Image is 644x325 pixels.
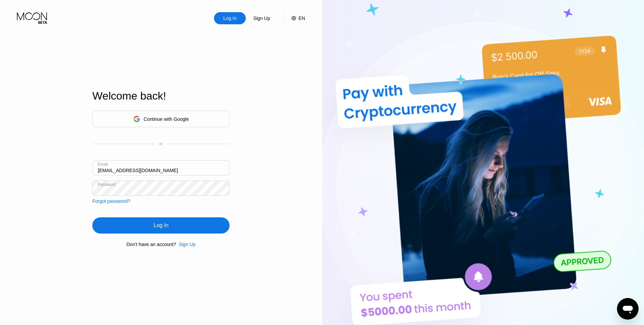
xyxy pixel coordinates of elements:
div: Log In [153,222,168,229]
div: Log In [223,15,237,22]
div: Welcome back! [92,90,230,102]
div: EN [299,16,305,21]
div: Log In [214,12,246,24]
div: Email [98,162,108,167]
iframe: Button to launch messaging window [617,298,639,320]
div: Sign Up [176,242,196,247]
div: EN [284,12,305,24]
div: Sign Up [246,12,278,24]
div: Sign Up [253,15,271,22]
div: Continue with Google [144,116,189,122]
div: or [159,141,163,146]
div: Forgot password? [92,198,130,204]
div: Continue with Google [92,111,230,127]
div: Sign Up [179,242,196,247]
div: Password [98,182,116,187]
div: Log In [92,217,230,234]
div: Don't have an account? [126,242,176,247]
